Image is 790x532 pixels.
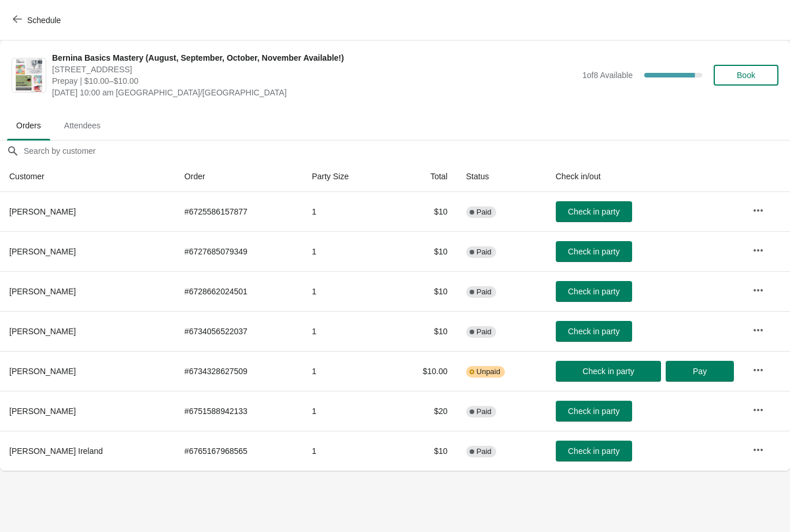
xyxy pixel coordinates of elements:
button: Book [714,65,778,86]
td: # 6728662024501 [175,271,302,311]
button: Pay [666,361,733,382]
span: Paid [477,327,492,337]
span: Check in party [568,407,619,416]
span: Paid [477,287,492,297]
span: Paid [477,247,492,257]
button: Check in party [556,241,632,262]
td: 1 [302,311,389,351]
span: [PERSON_NAME] Ireland [9,446,103,456]
span: Paid [477,447,492,456]
th: Order [175,161,302,192]
td: # 6725586157877 [175,192,302,231]
span: Paid [477,407,492,416]
th: Status [457,161,547,192]
span: Check in party [568,327,619,336]
span: Check in party [568,446,619,456]
td: $10 [389,192,457,231]
th: Party Size [302,161,389,192]
button: Check in party [556,401,632,422]
td: $10 [389,231,457,271]
td: 1 [302,231,389,271]
span: Bernina Basics Mastery (August, September, October, November Available!) [52,52,577,64]
td: 1 [302,271,389,311]
td: 1 [302,431,389,471]
span: Check in party [582,367,634,376]
span: [PERSON_NAME] [9,327,76,336]
span: [STREET_ADDRESS] [52,64,577,75]
input: Search by customer [23,141,790,161]
td: $10.00 [389,351,457,391]
img: Bernina Basics Mastery (August, September, October, November Available!) [16,58,42,92]
button: Check in party [556,281,632,302]
button: Check in party [556,361,662,382]
td: 1 [302,192,389,231]
td: # 6734328627509 [175,351,302,391]
span: Check in party [568,207,619,216]
td: $10 [389,311,457,351]
span: Prepay | $10.00–$10.00 [52,75,577,87]
span: Check in party [568,287,619,296]
td: $10 [389,431,457,471]
span: Check in party [568,247,619,256]
span: Schedule [27,16,61,25]
span: [DATE] 10:00 am [GEOGRAPHIC_DATA]/[GEOGRAPHIC_DATA] [52,87,577,98]
button: Check in party [556,321,632,342]
span: Paid [477,208,492,217]
th: Total [389,161,457,192]
span: Book [737,71,755,80]
button: Check in party [556,441,632,461]
span: [PERSON_NAME] [9,367,76,376]
td: 1 [302,391,389,431]
th: Check in/out [547,161,743,192]
span: [PERSON_NAME] [9,407,76,416]
span: [PERSON_NAME] [9,247,76,256]
td: # 6727685079349 [175,231,302,271]
span: Orders [7,115,50,136]
span: 1 of 8 Available [582,71,633,80]
button: Check in party [556,201,632,222]
span: [PERSON_NAME] [9,207,76,216]
span: Pay [693,367,707,376]
button: Schedule [6,10,70,31]
td: $10 [389,271,457,311]
td: # 6734056522037 [175,311,302,351]
td: $20 [389,391,457,431]
span: Attendees [55,115,110,136]
td: # 6765167968565 [175,431,302,471]
span: Unpaid [477,367,500,376]
span: [PERSON_NAME] [9,287,76,296]
td: 1 [302,351,389,391]
td: # 6751588942133 [175,391,302,431]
